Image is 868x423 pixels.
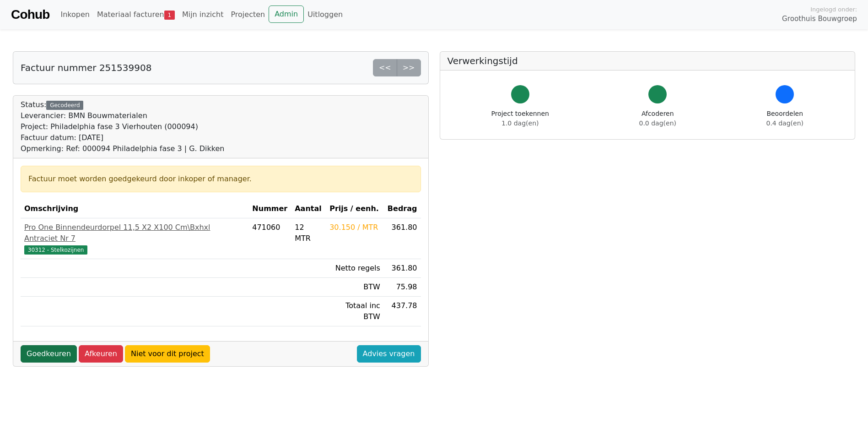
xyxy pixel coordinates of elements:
div: Afcoderen [639,109,676,128]
a: Projecten [227,5,269,24]
div: Project toekennen [491,109,549,128]
a: Pro One Binnendeurdorpel 11,5 X2 X100 Cm\Bxhxl Antraciet Nr 730312 - Stelkozijnen [24,222,245,255]
a: Advies vragen [357,345,421,363]
div: 30.150 / MTR [329,222,380,233]
span: Groothuis Bouwgroep [782,14,857,24]
a: Niet voor dit project [125,345,210,363]
td: BTW [326,278,384,297]
div: Factuur moet worden goedgekeurd door inkoper of manager. [28,174,413,184]
div: Opmerking: Ref: 000094 Philadelphia fase 3 | G. Dikken [21,143,224,154]
a: Cohub [11,4,49,26]
h5: Verwerkingstijd [447,55,848,66]
td: 437.78 [384,297,421,326]
div: Project: Philadelphia fase 3 Vierhouten (000094) [21,121,224,132]
span: 0.4 dag(en) [766,119,803,127]
th: Aantal [291,200,326,218]
div: Beoordelen [766,109,803,128]
a: Materiaal facturen1 [93,5,178,24]
span: 1 [164,11,175,20]
td: 471060 [248,218,291,259]
th: Bedrag [384,200,421,218]
a: Uitloggen [304,5,346,24]
div: Gecodeerd [46,101,83,110]
div: Pro One Binnendeurdorpel 11,5 X2 X100 Cm\Bxhxl Antraciet Nr 7 [24,222,245,244]
a: Goedkeuren [21,345,77,363]
td: Netto regels [326,259,384,278]
div: Status: [21,99,224,154]
a: Admin [269,5,304,23]
span: Ingelogd onder: [810,5,857,14]
a: Mijn inzicht [178,5,227,24]
span: 0.0 dag(en) [639,119,676,127]
th: Nummer [248,200,291,218]
td: 361.80 [384,218,421,259]
span: 30312 - Stelkozijnen [24,245,87,255]
div: Factuur datum: [DATE] [21,132,224,143]
td: 361.80 [384,259,421,278]
th: Omschrijving [21,200,248,218]
div: Leverancier: BMN Bouwmaterialen [21,110,224,121]
td: 75.98 [384,278,421,297]
div: 12 MTR [295,222,322,244]
a: Inkopen [57,5,93,24]
span: 1.0 dag(en) [501,119,539,127]
td: Totaal inc BTW [326,297,384,326]
h5: Factuur nummer 251539908 [21,62,151,73]
a: Afkeuren [79,345,123,363]
th: Prijs / eenh. [326,200,384,218]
